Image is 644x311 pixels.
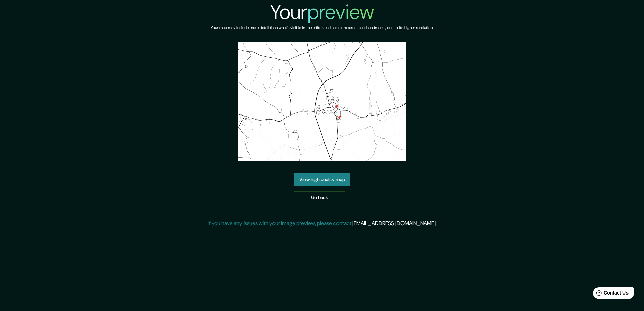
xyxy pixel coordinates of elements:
img: created-map-preview [238,42,406,161]
iframe: Help widget launcher [584,285,637,304]
a: [EMAIL_ADDRESS][DOMAIN_NAME] [352,220,436,227]
h6: Your map may include more detail than what's visible in the editor, such as extra streets and lan... [211,24,433,31]
a: Go back [294,191,345,204]
a: View high quality map [294,173,350,186]
p: If you have any issues with your image preview, please contact . [208,219,437,228]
